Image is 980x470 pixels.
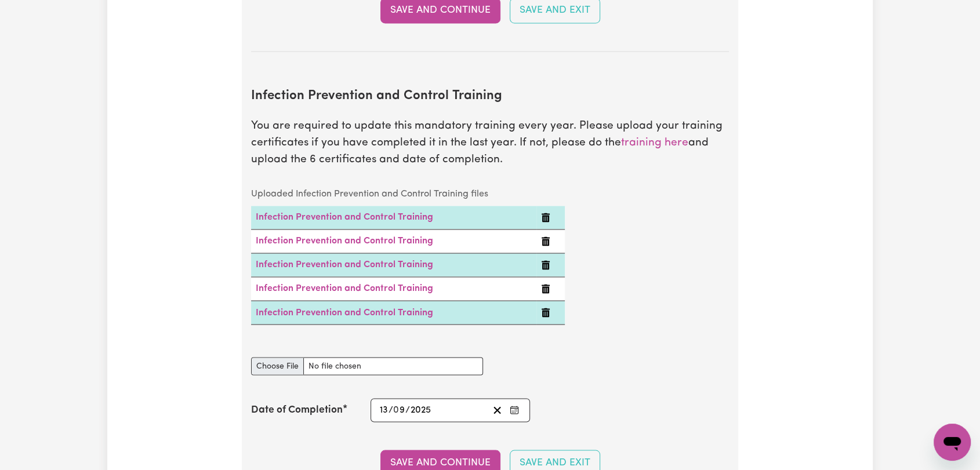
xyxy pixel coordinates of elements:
input: ---- [410,402,432,418]
a: Infection Prevention and Control Training [256,308,433,317]
a: Infection Prevention and Control Training [256,260,433,269]
button: Delete Infection Prevention and Control Training [541,305,550,319]
button: Enter the Date of Completion of your Infection Prevention and Control Training [506,402,522,418]
button: Delete Infection Prevention and Control Training [541,234,550,248]
button: Delete Infection Prevention and Control Training [541,282,550,296]
caption: Uploaded Infection Prevention and Control Training files [251,183,565,206]
span: 0 [393,405,399,414]
button: Delete Infection Prevention and Control Training [541,210,550,224]
a: training here [621,137,688,148]
p: You are required to update this mandatory training every year. Please upload your training certif... [251,118,729,168]
span: / [389,405,393,415]
input: -- [394,402,405,418]
iframe: Button to launch messaging window [934,424,971,461]
label: Date of Completion [251,402,343,417]
input: -- [379,402,389,418]
a: Infection Prevention and Control Training [256,284,433,293]
a: Infection Prevention and Control Training [256,213,433,222]
a: Infection Prevention and Control Training [256,236,433,246]
button: Clear date [488,402,506,418]
h2: Infection Prevention and Control Training [251,89,729,104]
span: / [405,405,410,415]
button: Delete Infection Prevention and Control Training [541,258,550,272]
